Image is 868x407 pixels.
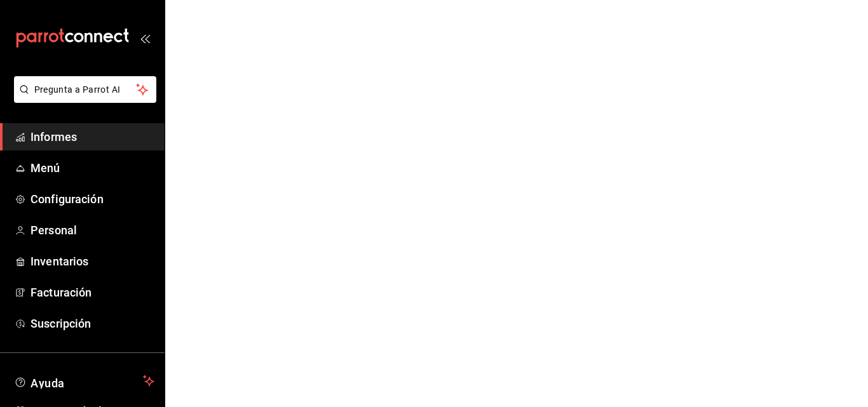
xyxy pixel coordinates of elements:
[140,33,150,43] button: abrir_cajón_menú
[34,84,121,95] font: Pregunta a Parrot AI
[31,317,91,330] font: Suscripción
[31,224,77,237] font: Personal
[31,286,92,299] font: Facturación
[31,161,60,175] font: Menú
[31,192,104,206] font: Configuración
[31,255,88,268] font: Inventarios
[31,130,77,143] font: Informes
[31,377,65,390] font: Ayuda
[9,92,156,105] a: Pregunta a Parrot AI
[14,76,156,103] button: Pregunta a Parrot AI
